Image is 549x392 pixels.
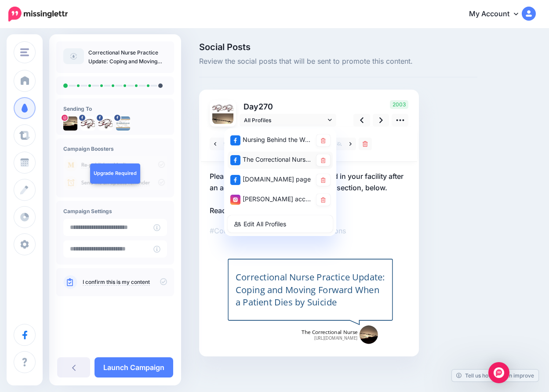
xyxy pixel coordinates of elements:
img: picture-bsa65786.png [116,116,130,131]
span: All Profiles [244,116,326,125]
img: facebook-square.png [230,175,240,185]
a: Upgrade Required [90,163,140,184]
h4: Sending To [63,105,167,112]
p: #Correctionalnurse #suicideincorrections [210,225,408,236]
div: Open Intercom Messenger [488,362,509,383]
div: Correctional Nurse Practice Update: Coping and Moving Forward When a Patient Dies by Suicide [236,271,385,309]
a: All Profiles [240,114,336,127]
div: Nursing Behind the Wall page [230,134,312,145]
img: Missinglettr [8,7,68,22]
img: article-default-image-icon.png [63,48,84,64]
p: Day [240,100,338,113]
img: facebook-square.png [230,155,240,165]
p: Correctional Nurse Practice Update: Coping and Moving Forward When a Patient Dies by Suicide [88,48,167,66]
div: [PERSON_NAME] account [230,194,312,205]
img: picture-bsa65386.png [223,103,233,113]
span: 270 [258,102,273,111]
img: picture-bsa65385.png [212,103,223,113]
img: picture-bsa65385.png [81,116,95,131]
img: picture-bsa65386.png [98,116,113,131]
a: Tell us how we can improve [452,370,538,381]
h4: Campaign Settings [63,208,167,214]
span: Review the social posts that will be sent to promote this content. [199,56,477,67]
span: The Correctional Nurse [302,328,358,336]
a: My Account [460,4,536,25]
h4: Campaign Boosters [63,145,167,152]
span: 2003 [390,100,408,109]
div: [DOMAIN_NAME] page [230,174,312,185]
div: The Correctional Nurse Educator page [230,154,312,165]
span: [URL][DOMAIN_NAME] [314,334,358,342]
img: facebook-square.png [230,135,240,145]
span: Social Posts [199,43,477,51]
img: menu.png [20,48,29,56]
img: 240573482_273509684218796_3239014384347604911_n-bsa107123.jpg [212,113,233,134]
img: campaign_review_boosters.png [63,156,167,190]
img: instagram-square.png [230,195,240,205]
p: Please share strategies you have used in your facility after an adverse outcome in the comments s... [210,171,408,216]
img: 240573482_273509684218796_3239014384347604911_n-bsa107123.jpg [63,116,77,131]
a: Edit All Profiles [228,215,333,232]
a: I confirm this is my content [83,279,150,286]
